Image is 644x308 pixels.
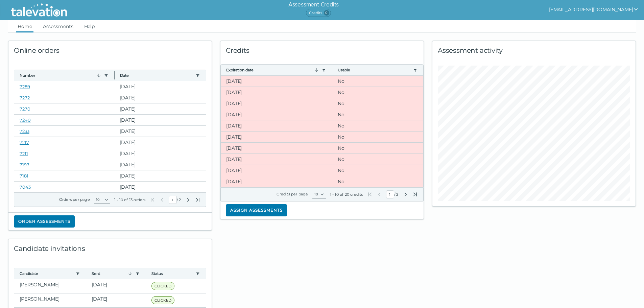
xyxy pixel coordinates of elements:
[20,84,30,89] a: 7289
[195,197,200,203] button: Last Page
[178,197,182,203] span: Total Pages
[403,192,408,197] button: Next Page
[20,173,28,179] a: 7181
[332,176,423,187] clr-dg-cell: No
[151,271,193,276] button: Status
[220,41,424,60] div: Credits
[332,132,423,142] clr-dg-cell: No
[59,197,90,202] label: Orders per page
[332,143,423,153] clr-dg-cell: No
[86,279,146,293] clr-dg-cell: [DATE]
[332,109,423,120] clr-dg-cell: No
[115,103,206,114] clr-dg-cell: [DATE]
[330,63,334,77] button: Column resize handle
[86,293,146,307] clr-dg-cell: [DATE]
[151,282,174,290] span: CLICKED
[151,296,174,304] span: CLICKED
[332,165,423,176] clr-dg-cell: No
[20,117,31,123] a: 7240
[115,148,206,159] clr-dg-cell: [DATE]
[221,87,332,98] clr-dg-cell: [DATE]
[120,73,193,78] button: Date
[8,2,70,19] img: Talevation_Logo_Transparent_white.png
[114,197,146,203] div: 1 - 10 of 13 orders
[14,279,86,293] clr-dg-cell: [PERSON_NAME]
[8,41,212,60] div: Online orders
[324,10,329,16] span: 0
[115,182,206,192] clr-dg-cell: [DATE]
[221,176,332,187] clr-dg-cell: [DATE]
[14,215,75,228] button: Order assessments
[186,197,191,203] button: Next Page
[115,170,206,181] clr-dg-cell: [DATE]
[367,190,418,198] div: /
[332,87,423,98] clr-dg-cell: No
[288,1,339,9] h6: Assessment Credits
[377,192,382,197] button: Previous Page
[221,98,332,109] clr-dg-cell: [DATE]
[115,126,206,137] clr-dg-cell: [DATE]
[16,20,33,32] a: Home
[84,266,88,281] button: Column resize handle
[144,266,148,281] button: Column resize handle
[83,20,96,32] a: Help
[330,192,363,197] div: 1 - 10 of 20 credits
[332,154,423,165] clr-dg-cell: No
[221,120,332,131] clr-dg-cell: [DATE]
[20,73,101,78] button: Number
[221,143,332,153] clr-dg-cell: [DATE]
[20,151,28,156] a: 7211
[20,106,30,112] a: 7270
[150,196,200,204] div: /
[221,165,332,176] clr-dg-cell: [DATE]
[20,271,73,276] button: Candidate
[115,115,206,125] clr-dg-cell: [DATE]
[226,67,319,73] button: Expiration date
[169,196,177,204] input: Current Page
[338,67,410,73] button: Usable
[20,162,29,167] a: 7197
[92,271,133,276] button: Sent
[226,204,287,216] button: Assign assessments
[332,76,423,87] clr-dg-cell: No
[306,9,331,17] span: Credits
[20,128,29,134] a: 7233
[8,239,212,258] div: Candidate invitations
[20,140,29,145] a: 7217
[115,137,206,148] clr-dg-cell: [DATE]
[412,192,418,197] button: Last Page
[221,109,332,120] clr-dg-cell: [DATE]
[277,192,308,196] label: Credits per page
[115,92,206,103] clr-dg-cell: [DATE]
[115,159,206,170] clr-dg-cell: [DATE]
[332,120,423,131] clr-dg-cell: No
[221,132,332,142] clr-dg-cell: [DATE]
[332,98,423,109] clr-dg-cell: No
[115,81,206,92] clr-dg-cell: [DATE]
[396,192,399,197] span: Total Pages
[14,293,86,307] clr-dg-cell: [PERSON_NAME]
[549,5,639,14] button: show user actions
[432,41,636,60] div: Assessment activity
[367,192,373,197] button: First Page
[221,76,332,87] clr-dg-cell: [DATE]
[221,154,332,165] clr-dg-cell: [DATE]
[386,190,394,198] input: Current Page
[112,68,117,82] button: Column resize handle
[42,20,75,32] a: Assessments
[20,95,30,100] a: 7272
[159,197,165,203] button: Previous Page
[150,197,155,203] button: First Page
[20,184,31,190] a: 7043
